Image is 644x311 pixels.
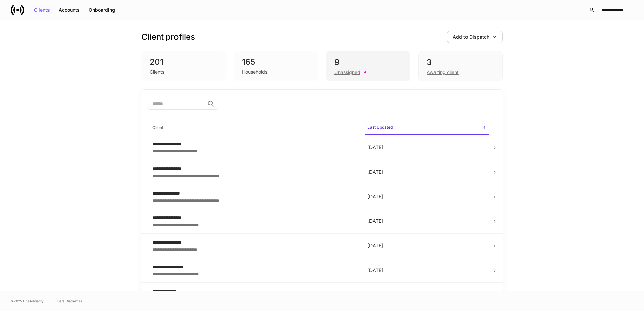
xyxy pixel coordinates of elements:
div: Add to Dispatch [453,35,497,39]
h3: Client profiles [141,32,195,42]
div: Unassigned [334,69,360,76]
span: Last Updated [365,120,489,135]
div: 165 [242,57,310,67]
p: [DATE] [367,144,487,151]
div: 9 [334,57,402,68]
span: Client [150,121,359,135]
button: Add to Dispatch [447,31,503,43]
button: Accounts [54,5,84,15]
div: 3 [427,57,494,68]
div: Clients [150,69,164,75]
button: Clients [30,5,54,15]
button: Onboarding [84,5,120,15]
div: Households [242,69,267,75]
div: Accounts [59,8,80,12]
div: 201 [150,57,218,67]
h6: Last Updated [367,124,393,130]
p: [DATE] [367,242,487,249]
a: Data Disclaimer [57,298,82,304]
h6: Client [152,124,163,131]
p: [DATE] [367,218,487,224]
p: [DATE] [367,193,487,200]
div: Clients [34,8,50,12]
span: © 2025 OneAdvisory [11,298,44,304]
div: Awaiting client [427,69,459,76]
div: 9Unassigned [326,51,410,81]
div: 3Awaiting client [418,51,503,81]
p: [DATE] [367,169,487,175]
div: Onboarding [89,8,115,12]
p: [DATE] [367,267,487,274]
